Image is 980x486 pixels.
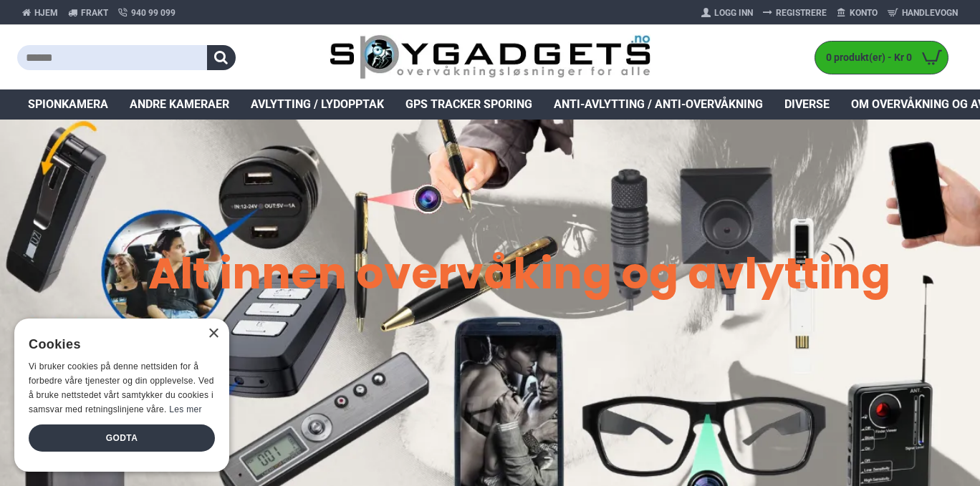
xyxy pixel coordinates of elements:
[131,6,176,19] span: 940 99 099
[850,6,878,19] span: Konto
[784,96,830,113] span: Diverse
[17,89,119,120] a: Spionkamera
[554,96,763,113] span: Anti-avlytting / Anti-overvåkning
[405,96,532,113] span: GPS Tracker Sporing
[29,424,215,452] div: Godta
[395,89,543,120] a: GPS Tracker Sporing
[169,404,201,414] a: Les mer, opens a new window
[130,96,229,113] span: Andre kameraer
[28,96,108,113] span: Spionkamera
[34,6,58,19] span: Hjem
[543,89,774,120] a: Anti-avlytting / Anti-overvåkning
[774,89,840,120] a: Diverse
[240,89,395,120] a: Avlytting / Lydopptak
[208,329,218,339] div: Close
[714,6,753,19] span: Logg Inn
[81,6,108,19] span: Frakt
[29,361,214,414] span: Vi bruker cookies på denne nettsiden for å forbedre våre tjenester og din opplevelse. Ved å bruke...
[758,1,832,24] a: Registrere
[29,329,206,360] div: Cookies
[815,42,948,74] a: 0 produkt(er) - Kr 0
[815,50,916,65] span: 0 produkt(er) - Kr 0
[776,6,827,19] span: Registrere
[330,34,651,81] img: SpyGadgets.no
[119,89,240,120] a: Andre kameraer
[902,6,958,19] span: Handlevogn
[251,96,384,113] span: Avlytting / Lydopptak
[832,1,883,24] a: Konto
[696,1,758,24] a: Logg Inn
[883,1,963,24] a: Handlevogn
